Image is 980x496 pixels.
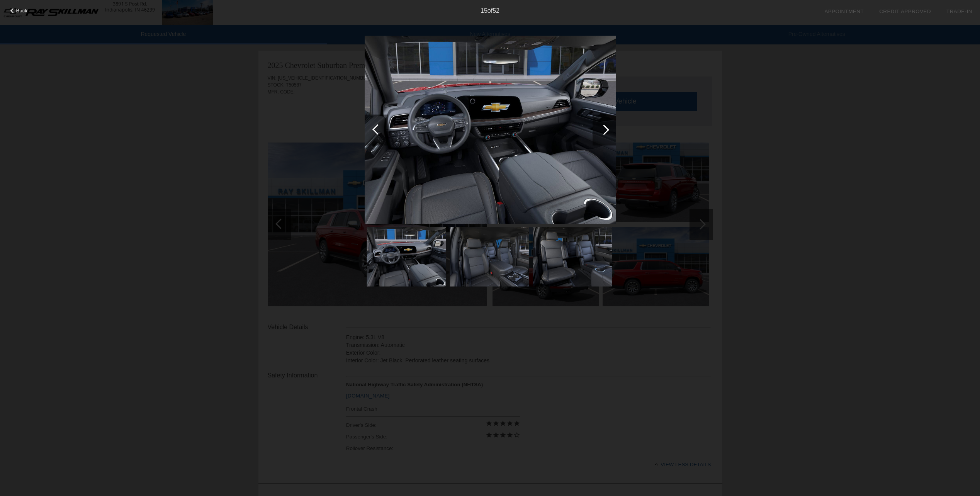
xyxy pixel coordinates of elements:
[367,227,446,287] img: 8a8bbeac2bf07502472b3a2d4f6082f3.jpg
[946,8,972,14] a: Trade-In
[824,8,864,14] a: Appointment
[879,8,931,14] a: Credit Approved
[450,227,529,287] img: fb3d1c15ec2c46ed253cd762fa6f01ee.jpg
[481,7,487,14] span: 15
[493,7,499,14] span: 52
[16,8,28,14] span: Back
[533,227,612,287] img: d3dda9448ae69615b73c511133ad3e15.jpg
[365,36,616,224] img: 8a8bbeac2bf07502472b3a2d4f6082f3.jpg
